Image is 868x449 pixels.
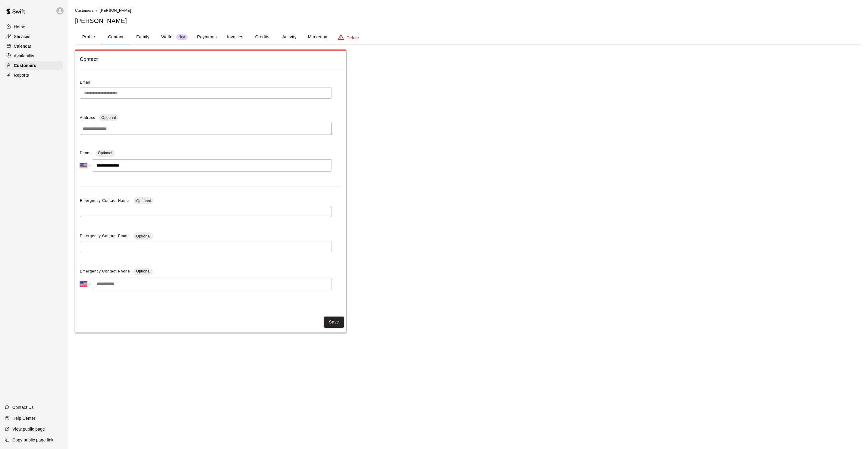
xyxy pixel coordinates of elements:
div: basic tabs example [75,30,861,44]
button: Credits [249,30,276,44]
h5: [PERSON_NAME] [75,17,861,25]
p: Customers [14,62,36,68]
span: Optional [134,234,153,238]
span: Optional [99,115,118,120]
button: Profile [75,30,102,44]
button: Contact [102,30,129,44]
div: The email of an existing customer can only be changed by the customer themselves at https://book.... [80,88,332,99]
span: Phone [80,148,92,158]
a: Customers [75,8,94,13]
a: Reports [5,71,63,80]
span: Optional [136,269,150,273]
p: Contact Us [12,404,34,410]
span: Optional [134,199,153,203]
button: Save [324,317,344,328]
a: Calendar [5,42,63,51]
span: Address [80,116,95,120]
span: New [176,35,187,39]
p: Calendar [14,43,31,49]
span: Email [80,80,90,84]
span: Optional [98,151,112,155]
a: Home [5,22,63,31]
p: Delete [347,35,359,41]
button: Invoices [222,30,249,44]
span: Emergency Contact Phone [80,267,130,276]
p: Help Center [12,415,35,421]
p: Home [14,24,25,30]
button: Family [129,30,156,44]
p: Reports [14,72,29,78]
p: Availability [14,53,34,59]
button: Activity [276,30,303,44]
span: [PERSON_NAME] [100,8,131,13]
p: Services [14,33,30,40]
span: Emergency Contact Email [80,234,130,238]
p: Wallet [161,34,174,40]
span: Contact [80,56,341,63]
nav: breadcrumb [75,7,861,14]
a: Availability [5,51,63,60]
span: Emergency Contact Name [80,199,130,203]
button: Marketing [303,30,332,44]
p: Copy public page link [12,437,53,443]
span: Customers [75,8,94,13]
button: Payments [192,30,222,44]
li: / [96,7,97,14]
p: View public page [12,426,45,432]
a: Services [5,32,63,41]
a: Customers [5,61,63,70]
